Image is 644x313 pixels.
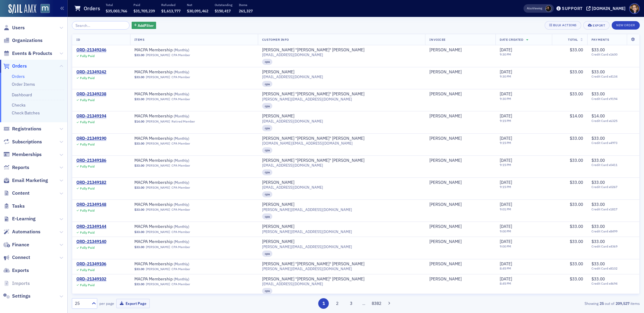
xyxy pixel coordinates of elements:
[174,261,189,266] span: ( Monthly )
[429,158,491,163] span: Jeff Pruitt
[146,164,170,168] a: [PERSON_NAME]
[12,280,30,287] span: Imports
[12,267,29,274] span: Exports
[187,8,208,13] span: $30,091,462
[591,75,635,78] span: Credit Card x4134
[146,282,170,286] a: [PERSON_NAME]
[429,261,462,267] a: [PERSON_NAME]
[262,113,294,119] a: [PERSON_NAME]
[586,6,628,11] button: [DOMAIN_NAME]
[12,63,27,69] span: Orders
[146,120,170,123] a: [PERSON_NAME]
[262,213,273,219] div: cpa
[76,224,106,229] div: ORD-21349144
[174,239,189,244] span: ( Monthly )
[429,202,491,207] span: Nancy Spicer
[429,91,491,97] span: Joe Brzuchalski
[527,6,542,11] span: Viewing
[591,141,635,145] span: Credit Card x4973
[171,142,190,145] div: CPA Member
[80,164,95,168] div: Fully Paid
[174,91,189,96] span: ( Monthly )
[500,97,511,101] time: 9:30 PM
[134,47,210,53] span: MACPA Membership
[76,261,106,267] div: ORD-21349106
[262,136,364,141] a: [PERSON_NAME] "[PERSON_NAME]" [PERSON_NAME]
[134,113,210,119] span: MACPA Membership
[591,53,635,56] span: Credit Card x1600
[12,50,52,57] span: Events & Products
[12,151,42,158] span: Memberships
[591,47,605,53] span: $33.00
[429,136,462,141] a: [PERSON_NAME]
[612,21,640,30] button: New Order
[591,180,605,185] span: $33.00
[332,298,343,309] button: 2
[12,24,25,31] span: Users
[239,8,253,13] span: 261,327
[76,158,106,163] div: ORD-21349186
[3,293,30,299] a: Settings
[12,254,30,261] span: Connect
[3,126,41,132] a: Registrations
[134,37,145,42] span: Items
[171,53,190,57] div: CPA Member
[429,113,462,119] a: [PERSON_NAME]
[262,103,273,109] div: cpa
[346,298,356,309] button: 3
[262,261,364,267] div: [PERSON_NAME] "[PERSON_NAME]" [PERSON_NAME]
[500,141,511,145] time: 9:15 PM
[133,8,155,13] span: $31,705,239
[500,207,511,211] time: 9:01 PM
[500,180,512,185] span: [DATE]
[146,186,170,190] a: [PERSON_NAME]
[76,37,80,42] span: ID
[171,164,190,168] div: CPA Member
[12,164,29,171] span: Reports
[3,228,40,235] a: Automations
[429,239,462,244] div: [PERSON_NAME]
[134,158,210,163] span: MACPA Membership
[134,91,210,97] span: MACPA Membership
[161,3,181,7] p: Refunded
[262,91,364,97] a: [PERSON_NAME] "[PERSON_NAME]" [PERSON_NAME]
[429,180,491,185] span: Gary Miller
[76,239,106,244] a: ORD-21349140
[146,53,170,57] a: [PERSON_NAME]
[76,180,106,185] div: ORD-21349182
[570,202,583,207] span: $33.00
[76,69,106,75] a: ORD-21349242
[40,4,50,13] img: SailAMX
[134,113,210,119] a: MACPA Membership (Monthly)
[138,23,154,28] span: Add Filter
[146,142,170,145] a: [PERSON_NAME]
[262,180,294,185] a: [PERSON_NAME]
[80,98,95,102] div: Fully Paid
[76,276,106,282] div: ORD-21349102
[583,21,610,30] button: Export
[106,8,127,13] span: $35,003,766
[545,21,581,30] button: Bulk Actions
[262,158,364,163] a: [PERSON_NAME] "[PERSON_NAME]" [PERSON_NAME]
[174,276,189,281] span: ( Monthly )
[3,139,42,145] a: Subscriptions
[3,267,29,274] a: Exports
[262,147,273,153] div: cpa
[500,202,512,207] span: [DATE]
[570,158,583,163] span: $33.00
[134,97,144,101] span: $33.00
[146,97,170,101] a: [PERSON_NAME]
[591,136,605,141] span: $33.00
[262,239,294,244] a: [PERSON_NAME]
[591,207,635,211] span: Credit Card x1817
[262,207,352,212] span: [PERSON_NAME][EMAIL_ADDRESS][DOMAIN_NAME]
[12,203,25,209] span: Tasks
[429,69,462,75] a: [PERSON_NAME]
[262,47,364,53] a: [PERSON_NAME] "[PERSON_NAME]" [PERSON_NAME]
[134,142,144,145] span: $33.00
[146,230,170,234] a: [PERSON_NAME]
[262,185,323,190] span: [EMAIL_ADDRESS][DOMAIN_NAME]
[80,142,95,146] div: Fully Paid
